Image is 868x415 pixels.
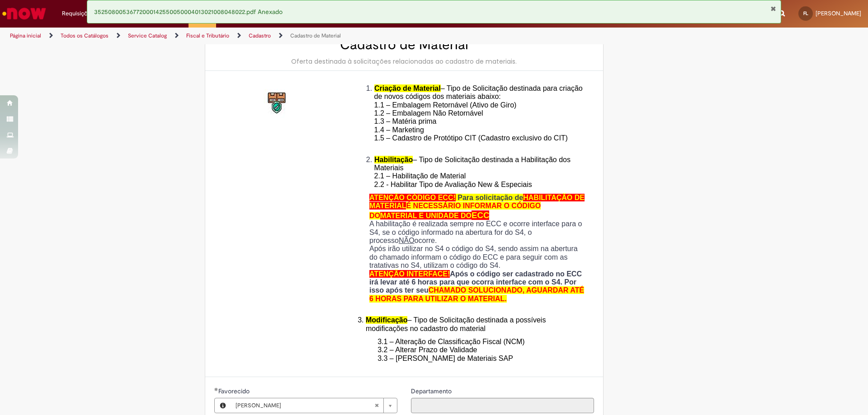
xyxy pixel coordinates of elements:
p: A habilitação é realizada sempre no ECC e ocorre interface para o S4, se o código informado na ab... [369,220,587,245]
span: [PERSON_NAME] [236,398,374,413]
a: Fiscal e Tributário [186,32,229,39]
span: ATENÇÃO CÓDIGO ECC! [369,194,456,201]
button: Fechar Notificação [770,5,776,12]
span: 35250800536772000142550050004013021008048022.pdf Anexado [94,8,283,16]
span: – Tipo de Solicitação destinada a Habilitação dos Materiais 2.1 – Habilitação de Material 2.2 - H... [374,156,571,188]
a: Página inicial [10,32,41,39]
span: Requisições [62,9,94,18]
span: É NECESSÁRIO INFORMAR O CÓDIGO DO [369,202,541,219]
div: Oferta destinada à solicitações relacionadas ao cadastro de materiais. [214,57,594,66]
li: – Tipo de Solicitação destinada a possíveis modificações no cadastro do material [366,316,587,333]
span: Criação de Material [374,84,441,92]
input: Departamento [411,398,594,413]
u: NÃO [399,237,415,244]
span: CHAMADO SOLUCIONADO, AGUARDAR ATÉ 6 HORAS PARA UTILIZAR O MATERIAL. [369,286,584,302]
span: Habilitação [374,156,413,163]
strong: Após o código ser cadastrado no ECC irá levar até 6 horas para que ocorra interface com o S4. Por... [369,270,584,303]
img: ServiceNow [1,5,47,23]
a: Service Catalog [128,32,167,39]
h2: Cadastro de Material [214,37,594,52]
span: ECC [472,210,489,220]
span: Necessários - Favorecido [218,387,251,395]
span: ATENÇÃO INTERFACE! [369,270,450,278]
span: Somente leitura - Departamento [411,387,453,395]
abbr: Limpar campo Favorecido [370,398,383,413]
span: HABILITAÇÃO DE MATERIAL [369,194,585,210]
button: Favorecido, Visualizar este registro Fernando Odair De Lima [215,398,231,413]
span: Modificação [366,316,407,324]
a: Cadastro [249,32,271,39]
span: FL [803,10,808,16]
span: 3.1 – Alteração de Classificação Fiscal (NCM) 3.2 – Alterar Prazo de Validade 3.3 – [PERSON_NAME]... [377,338,524,362]
a: [PERSON_NAME]Limpar campo Favorecido [231,398,397,413]
span: – Tipo de Solicitação destinada para criação de novos códigos dos materiais abaixo: 1.1 – Embalag... [374,84,583,150]
ul: Trilhas de página [7,28,572,44]
span: Obrigatório Preenchido [214,387,218,391]
a: Cadastro de Material [290,32,341,39]
span: [PERSON_NAME] [816,9,861,17]
span: Para solicitação de [458,194,523,201]
span: MATERIAL E UNIDADE DO [380,212,472,219]
a: Todos os Catálogos [61,32,108,39]
p: Após irão utilizar no S4 o código do S4, sendo assim na abertura do chamado informam o código do ... [369,245,587,270]
label: Somente leitura - Departamento [411,387,453,396]
img: Cadastro de Material [263,89,292,118]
